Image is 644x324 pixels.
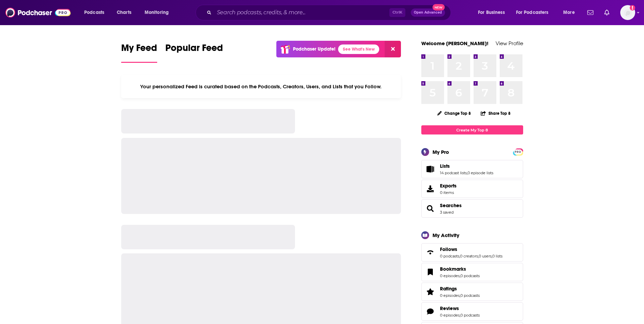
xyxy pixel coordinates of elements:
span: Bookmarks [440,266,466,272]
button: open menu [512,7,558,18]
a: Create My Top 8 [421,125,523,134]
a: Bookmarks [424,267,437,277]
a: 0 episodes [440,293,460,298]
div: Search podcasts, credits, & more... [202,5,457,20]
span: , [460,313,460,318]
span: Searches [421,199,523,218]
a: Follows [424,248,437,257]
a: Reviews [424,307,437,316]
a: Show notifications dropdown [585,7,596,18]
span: , [459,254,460,258]
button: Open AdvancedNew [411,8,445,17]
span: More [563,8,575,17]
button: Share Top 8 [480,107,511,120]
p: Podchaser Update! [293,46,335,52]
a: Charts [112,7,135,18]
a: View Profile [496,40,523,47]
span: Podcasts [84,8,104,17]
span: Exports [440,183,457,189]
span: For Podcasters [516,8,549,17]
span: Charts [117,8,131,17]
span: Exports [424,184,437,194]
span: Ratings [440,286,457,292]
button: open menu [558,7,583,18]
span: , [460,293,460,298]
a: Bookmarks [440,266,480,272]
img: User Profile [620,5,635,20]
span: Monitoring [145,8,169,17]
img: Podchaser - Follow, Share and Rate Podcasts [5,6,71,19]
button: open menu [473,7,513,18]
button: Change Top 8 [433,109,475,118]
span: Reviews [440,305,459,311]
span: , [492,254,492,258]
a: Ratings [440,286,480,292]
span: , [460,273,460,278]
span: New [433,4,445,11]
span: 0 items [440,190,457,195]
button: Show profile menu [620,5,635,20]
span: , [467,170,467,175]
a: 0 lists [492,254,502,258]
a: 0 podcasts [460,293,480,298]
span: My Feed [121,42,157,58]
span: Lists [421,160,523,178]
a: 0 podcasts [440,254,459,258]
a: Popular Feed [165,42,223,63]
span: Follows [440,246,457,252]
a: Searches [424,204,437,213]
span: Ctrl K [389,8,405,17]
a: PRO [514,149,522,154]
a: 0 podcasts [460,273,480,278]
input: Search podcasts, credits, & more... [214,7,389,18]
a: Reviews [440,305,480,311]
span: , [478,254,479,258]
a: Follows [440,246,502,252]
button: open menu [140,7,178,18]
button: open menu [79,7,113,18]
a: Show notifications dropdown [602,7,612,18]
span: Ratings [421,283,523,301]
a: Exports [421,180,523,198]
div: My Activity [433,232,459,238]
a: 14 podcast lists [440,170,467,175]
a: 0 podcasts [460,313,480,318]
a: 0 creators [460,254,478,258]
a: 3 saved [440,210,454,215]
span: Open Advanced [414,11,442,14]
span: Reviews [421,302,523,321]
a: 0 episodes [440,313,460,318]
a: Lists [424,164,437,174]
span: Popular Feed [165,42,223,58]
a: See What's New [338,44,379,54]
a: Searches [440,202,462,209]
span: Lists [440,163,450,169]
a: Lists [440,163,493,169]
span: PRO [514,149,522,155]
a: My Feed [121,42,157,63]
div: Your personalized Feed is curated based on the Podcasts, Creators, Users, and Lists that you Follow. [121,75,401,98]
a: 0 users [479,254,492,258]
svg: Add a profile image [630,5,635,11]
div: My Pro [433,149,449,155]
a: Welcome [PERSON_NAME]! [421,40,489,47]
span: Follows [421,243,523,262]
span: For Business [478,8,505,17]
span: Bookmarks [421,263,523,281]
span: Logged in as Lydia_Gustafson [620,5,635,20]
a: 0 episodes [440,273,460,278]
a: Ratings [424,287,437,296]
a: 0 episode lists [467,170,493,175]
